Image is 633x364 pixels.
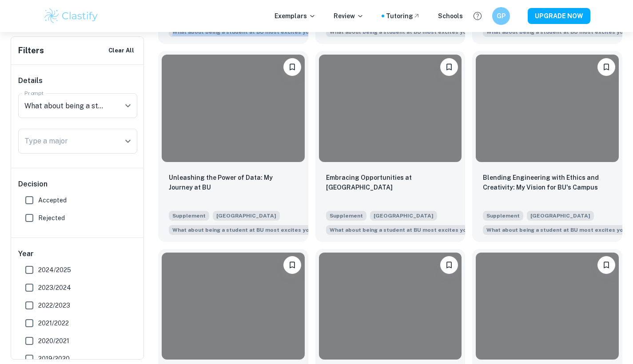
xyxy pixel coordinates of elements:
a: BookmarkUnleashing the Power of Data: My Journey at BUSupplement[GEOGRAPHIC_DATA]What about being... [158,51,308,241]
h6: Filters [18,44,44,57]
button: Bookmark [440,58,458,76]
button: Open [122,99,134,112]
span: What about being a student at BU most excites you? How do you hope to contribute to our campus co... [326,224,548,235]
button: Bookmark [597,58,615,76]
span: 2019/2020 [38,354,70,364]
button: UPGRADE NOW [528,8,590,24]
a: BookmarkEmbracing Opportunities at Boston UniversitySupplement[GEOGRAPHIC_DATA]What about being a... [315,51,466,241]
img: Clastify logo [43,7,100,25]
p: Review [334,11,364,21]
span: 2024/2025 [38,265,71,275]
span: 2023/2024 [38,283,71,293]
span: Accepted [38,195,67,205]
span: Supplement [326,211,366,221]
span: 2020/2021 [38,336,69,346]
h6: Details [18,75,137,86]
span: Rejected [38,213,65,223]
button: Bookmark [440,256,458,274]
a: BookmarkBlending Engineering with Ethics and Creativity: My Vision for BU's CampusSupplement[GEOG... [472,51,622,241]
span: What about being a student at BU most excites you? How do you hope to contr [330,28,544,36]
span: 2021/2022 [38,318,69,328]
span: What about being a student at BU most excites you? How do you hope to contribute to our campus co... [169,224,390,235]
p: Blending Engineering with Ethics and Creativity: My Vision for BU's Campus [483,173,612,192]
h6: GP [496,11,506,21]
span: [GEOGRAPHIC_DATA] [370,211,437,221]
span: What about being a student at BU most excites you? How do you hope to contr [172,28,387,36]
h6: Year [18,249,137,259]
button: Bookmark [283,256,301,274]
span: What about being a student at BU most excites you? How do you hope to contr [330,226,544,234]
p: Embracing Opportunities at Boston University [326,173,455,192]
button: Clear All [106,44,136,57]
span: Supplement [483,211,523,221]
span: What about being a student at BU most excites you? How do you hope to contr [172,226,387,234]
button: GP [492,7,510,25]
label: Prompt [24,89,44,97]
span: [GEOGRAPHIC_DATA] [527,211,594,221]
span: Supplement [169,211,209,221]
h6: Decision [18,179,137,190]
button: Help and Feedback [470,8,485,24]
a: Schools [438,11,463,21]
a: Tutoring [386,11,420,21]
button: Open [122,135,134,147]
span: [GEOGRAPHIC_DATA] [213,211,280,221]
span: 2022/2023 [38,301,70,310]
p: Unleashing the Power of Data: My Journey at BU [169,173,298,192]
button: Bookmark [597,256,615,274]
p: Exemplars [275,11,316,21]
button: Bookmark [283,58,301,76]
